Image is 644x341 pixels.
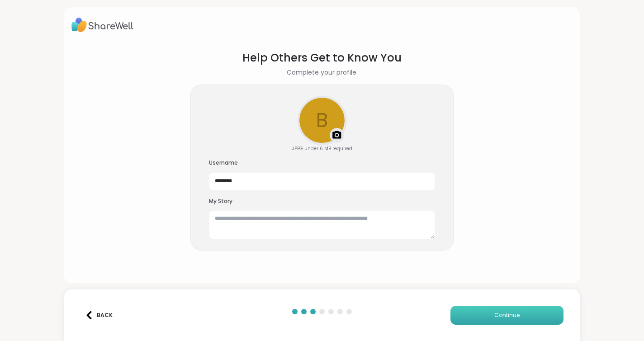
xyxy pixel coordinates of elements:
[209,159,435,167] h3: Username
[71,14,133,35] img: ShareWell Logo
[242,50,402,66] h1: Help Others Get to Know You
[292,145,352,152] div: JPEG under 6 MB required
[494,311,520,319] span: Continue
[80,306,117,325] button: Back
[85,311,113,319] div: Back
[287,68,358,77] h2: Complete your profile.
[209,198,435,205] h3: My Story
[450,306,563,325] button: Continue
